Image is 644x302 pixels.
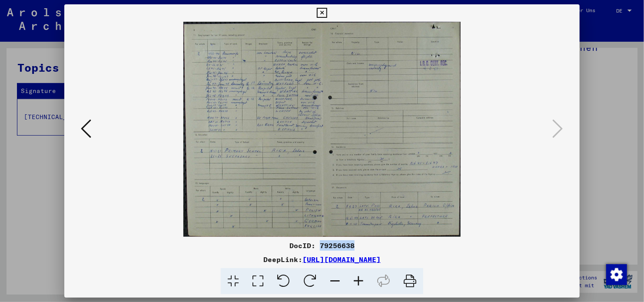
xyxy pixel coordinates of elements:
div: Zustimmung ändern [606,264,627,285]
div: DocID: 79256638 [64,240,580,251]
a: [URL][DOMAIN_NAME] [302,255,381,264]
div: DeepLink: [64,254,580,265]
img: 002.jpg [94,22,550,237]
img: Zustimmung ändern [606,264,627,285]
